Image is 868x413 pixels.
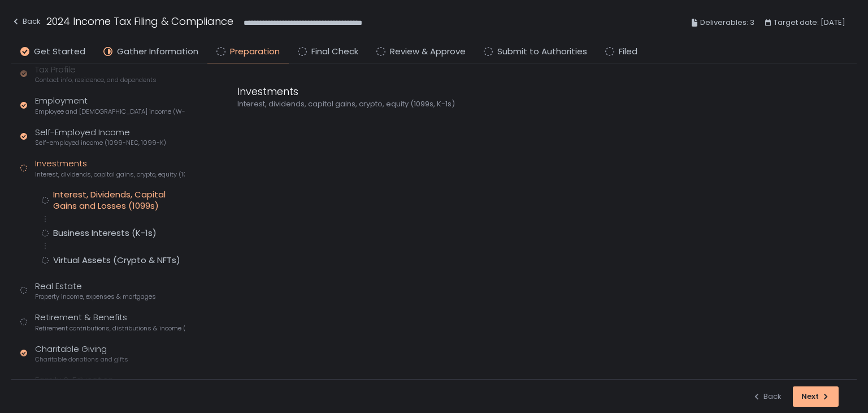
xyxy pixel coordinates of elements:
button: Back [752,386,782,407]
button: Next [793,386,839,407]
div: Back [11,15,41,28]
span: Deliverables: 3 [700,16,754,29]
span: Preparation [230,45,280,58]
span: Charitable donations and gifts [35,355,128,364]
span: Employee and [DEMOGRAPHIC_DATA] income (W-2s) [35,107,185,116]
h1: 2024 Income Tax Filing & Compliance [46,14,233,29]
div: Employment [35,94,185,116]
div: Self-Employed Income [35,126,166,148]
span: Property income, expenses & mortgages [35,292,156,301]
span: Review & Approve [390,45,466,58]
div: Investments [237,84,780,99]
span: Contact info, residence, and dependents [35,76,157,84]
span: Submit to Authorities [497,45,587,58]
div: Virtual Assets (Crypto & NFTs) [53,255,180,266]
button: Back [11,14,41,32]
span: Filed [619,45,637,58]
div: Real Estate [35,280,156,302]
div: Retirement & Benefits [35,311,185,333]
span: Final Check [311,45,358,58]
div: Tax Profile [35,63,157,85]
span: Target date: [DATE] [774,16,845,29]
div: Next [801,392,830,402]
div: Interest, Dividends, Capital Gains and Losses (1099s) [53,189,185,212]
div: Charitable Giving [35,343,128,364]
div: Family & Education [35,374,179,395]
span: Get Started [34,45,85,58]
span: Retirement contributions, distributions & income (1099-R, 5498) [35,324,185,333]
span: Self-employed income (1099-NEC, 1099-K) [35,139,166,147]
div: Business Interests (K-1s) [53,227,157,239]
div: Interest, dividends, capital gains, crypto, equity (1099s, K-1s) [237,99,780,109]
span: Interest, dividends, capital gains, crypto, equity (1099s, K-1s) [35,170,185,179]
div: Back [752,392,782,402]
span: Gather Information [117,45,198,58]
div: Investments [35,157,185,179]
